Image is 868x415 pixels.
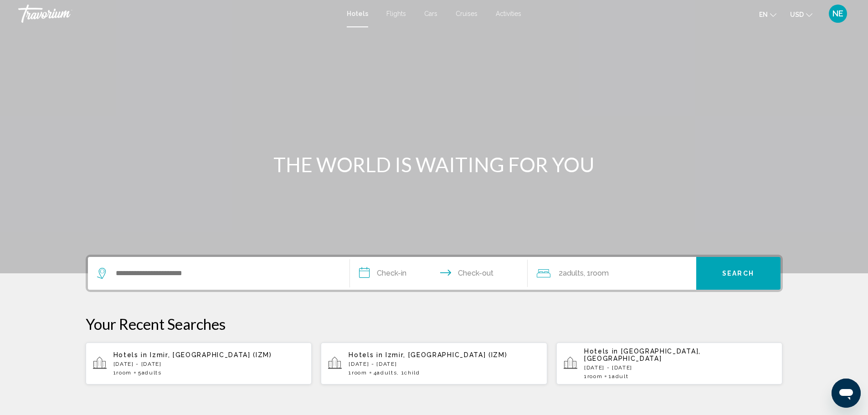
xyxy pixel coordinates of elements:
span: 1 [349,369,367,376]
span: Child [404,369,420,376]
span: NE [832,9,843,18]
span: Adult [612,373,628,379]
span: Search [722,270,754,277]
p: [DATE] - [DATE] [349,361,540,367]
p: Your Recent Searches [86,315,783,333]
span: Hotels in [113,351,148,359]
a: Hotels [347,10,368,17]
span: 1 [113,369,132,376]
span: Izmir, [GEOGRAPHIC_DATA] (IZM) [150,351,272,359]
span: 2 [559,267,584,280]
a: Travorium [18,5,338,23]
button: Check in and out dates [350,257,528,290]
span: Hotels in [584,348,618,355]
span: Hotels in [349,351,383,359]
p: [DATE] - [DATE] [113,361,305,367]
span: 4 [374,369,397,376]
span: [GEOGRAPHIC_DATA], [GEOGRAPHIC_DATA] [584,348,701,362]
span: Room [591,269,609,277]
iframe: Buton lansare fereastră mesagerie [832,379,861,408]
span: Room [352,369,367,376]
span: Izmir, [GEOGRAPHIC_DATA] (IZM) [385,351,507,359]
h1: THE WORLD IS WAITING FOR YOU [263,153,605,176]
button: Search [696,257,781,290]
span: , 1 [584,267,609,280]
span: USD [790,11,804,18]
button: Travelers: 2 adults, 0 children [528,257,696,290]
button: Hotels in [GEOGRAPHIC_DATA], [GEOGRAPHIC_DATA][DATE] - [DATE]1Room1Adult [556,342,783,385]
div: Search widget [88,257,781,290]
span: Room [116,369,132,376]
span: en [759,11,768,18]
span: 1 [584,373,602,379]
span: Adults [377,369,397,376]
a: Flights [386,10,406,17]
span: Adults [563,269,584,277]
a: Cars [424,10,437,17]
button: User Menu [826,4,850,23]
a: Activities [496,10,521,17]
span: Adults [142,369,162,376]
span: 5 [138,369,162,376]
a: Cruises [456,10,478,17]
button: Change currency [790,8,812,21]
span: Room [587,373,603,379]
p: [DATE] - [DATE] [584,364,776,371]
span: , 1 [397,369,420,376]
button: Hotels in Izmir, [GEOGRAPHIC_DATA] (IZM)[DATE] - [DATE]1Room4Adults, 1Child [321,342,547,385]
button: Change language [759,8,776,21]
button: Hotels in Izmir, [GEOGRAPHIC_DATA] (IZM)[DATE] - [DATE]1Room5Adults [86,342,312,385]
span: 1 [609,373,628,379]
